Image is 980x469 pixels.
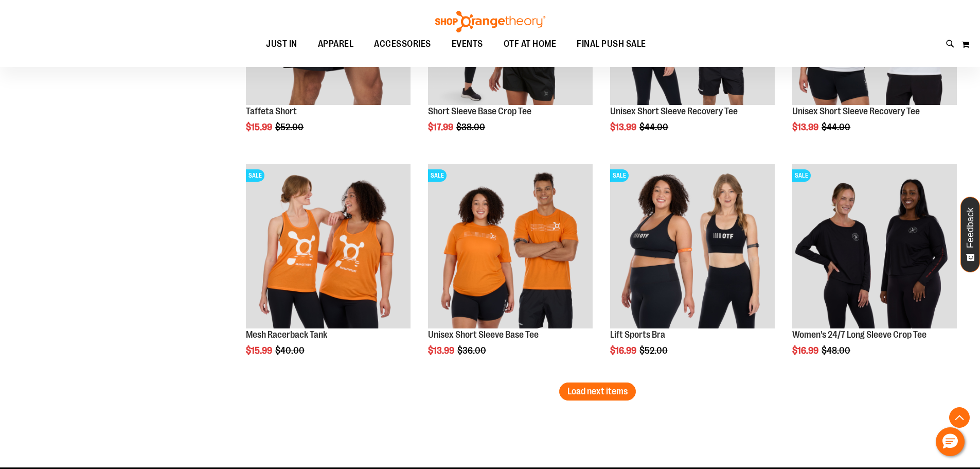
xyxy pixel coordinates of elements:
[639,122,670,132] span: $44.00
[246,164,411,331] a: Product image for Mesh Racerback TankSALE
[822,122,852,132] span: $44.00
[428,329,539,340] a: Unisex Short Sleeve Base Tee
[792,164,957,331] a: Product image for Womens 24/7 LS Crop TeeSALE
[428,122,455,132] span: $17.99
[949,407,970,428] button: Back To Top
[318,32,354,56] span: APPAREL
[246,169,264,182] span: SALE
[434,11,547,32] img: Shop Orangetheory
[428,164,593,331] a: Product image for Unisex Short Sleeve Base TeeSALE
[610,164,775,331] a: Main view of 2024 October Lift Sports BraSALE
[452,32,483,56] span: EVENTS
[559,383,636,401] button: Load next items
[610,106,738,116] a: Unisex Short Sleeve Recovery Tee
[266,32,297,56] span: JUST IN
[792,169,811,182] span: SALE
[246,106,297,116] a: Taffeta Short
[456,122,487,132] span: $38.00
[639,345,669,356] span: $52.00
[428,169,447,182] span: SALE
[567,386,628,396] span: Load next items
[792,345,820,356] span: $16.99
[610,169,629,182] span: SALE
[256,32,308,56] a: JUST IN
[423,159,598,383] div: product
[246,345,274,356] span: $15.99
[493,32,567,56] a: OTF AT HOME
[610,122,638,132] span: $13.99
[308,32,364,56] a: APPAREL
[246,164,411,329] img: Product image for Mesh Racerback Tank
[275,345,306,356] span: $40.00
[792,164,957,329] img: Product image for Womens 24/7 LS Crop Tee
[246,329,327,340] a: Mesh Racerback Tank
[566,32,656,56] a: FINAL PUSH SALE
[610,345,638,356] span: $16.99
[428,345,456,356] span: $13.99
[504,32,557,56] span: OTF AT HOME
[241,159,416,383] div: product
[428,106,531,116] a: Short Sleeve Base Crop Tee
[792,122,820,132] span: $13.99
[966,207,975,248] span: Feedback
[792,329,926,340] a: Women's 24/7 Long Sleeve Crop Tee
[246,122,274,132] span: $15.99
[960,197,980,272] button: Feedback - Show survey
[275,122,305,132] span: $52.00
[605,159,780,383] div: product
[610,164,775,329] img: Main view of 2024 October Lift Sports Bra
[610,329,665,340] a: Lift Sports Bra
[457,345,488,356] span: $36.00
[428,164,593,329] img: Product image for Unisex Short Sleeve Base Tee
[792,106,920,116] a: Unisex Short Sleeve Recovery Tee
[822,345,852,356] span: $48.00
[787,159,962,383] div: product
[936,427,965,456] button: Hello, have a question? Let’s chat.
[577,32,646,56] span: FINAL PUSH SALE
[374,32,431,56] span: ACCESSORIES
[441,32,493,56] a: EVENTS
[364,32,441,56] a: ACCESSORIES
